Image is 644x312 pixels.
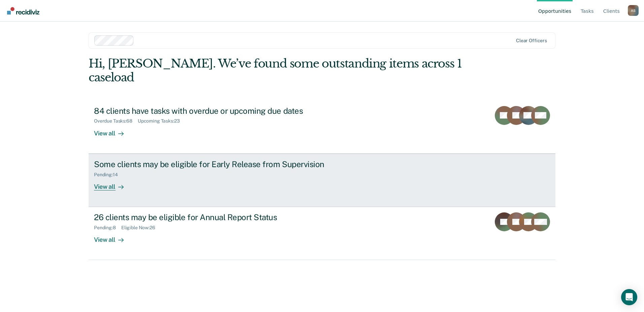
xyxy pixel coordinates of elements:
[94,225,121,231] div: Pending : 8
[89,101,555,154] a: 84 clients have tasks with overdue or upcoming due datesOverdue Tasks:68Upcoming Tasks:23View all
[628,5,639,16] div: A S
[89,57,462,84] div: Hi, [PERSON_NAME]. We’ve found some outstanding items across 1 caseload
[621,289,637,305] div: Open Intercom Messenger
[94,118,138,124] div: Overdue Tasks : 68
[516,38,547,44] div: Clear officers
[94,106,330,116] div: 84 clients have tasks with overdue or upcoming due dates
[138,118,185,124] div: Upcoming Tasks : 23
[628,5,639,16] button: Profile dropdown button
[7,7,39,15] img: Recidiviz
[89,154,555,207] a: Some clients may be eligible for Early Release from SupervisionPending:14View all
[94,177,132,190] div: View all
[94,231,132,244] div: View all
[94,124,132,137] div: View all
[89,207,555,260] a: 26 clients may be eligible for Annual Report StatusPending:8Eligible Now:26View all
[94,159,330,169] div: Some clients may be eligible for Early Release from Supervision
[121,225,161,231] div: Eligible Now : 26
[94,172,123,178] div: Pending : 14
[94,212,330,222] div: 26 clients may be eligible for Annual Report Status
